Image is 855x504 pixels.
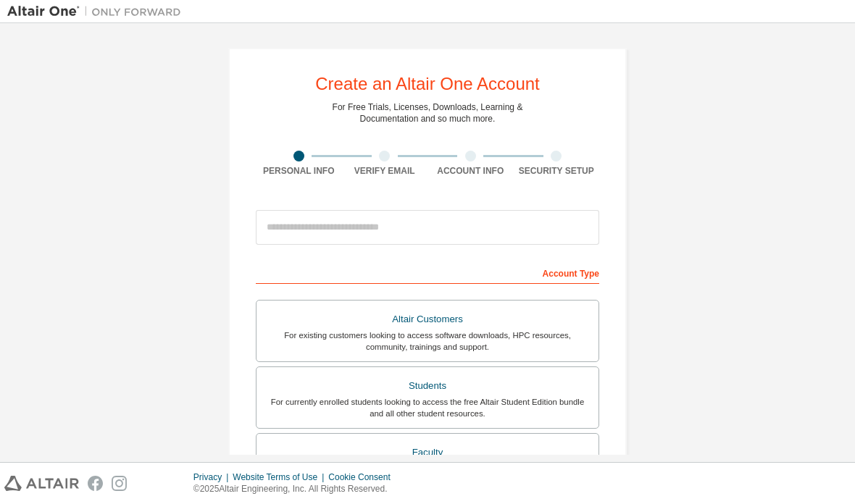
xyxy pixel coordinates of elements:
[193,483,399,495] p: © 2025 Altair Engineering, Inc. All Rights Reserved.
[233,471,328,483] div: Website Terms of Use
[256,165,342,177] div: Personal Info
[333,101,523,125] div: For Free Trials, Licenses, Downloads, Learning & Documentation and so much more.
[328,471,399,483] div: Cookie Consent
[4,476,79,491] img: altair_logo.svg
[514,165,600,177] div: Security Setup
[265,309,590,329] div: Altair Customers
[427,165,514,177] div: Account Info
[88,476,103,491] img: facebook.svg
[7,4,188,19] img: Altair One
[342,165,428,177] div: Verify Email
[265,376,590,396] div: Students
[265,396,590,419] div: For currently enrolled students looking to access the free Altair Student Edition bundle and all ...
[265,442,590,463] div: Faculty
[265,329,590,353] div: For existing customers looking to access software downloads, HPC resources, community, trainings ...
[193,471,233,483] div: Privacy
[112,476,127,491] img: instagram.svg
[256,261,599,284] div: Account Type
[315,75,540,93] div: Create an Altair One Account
